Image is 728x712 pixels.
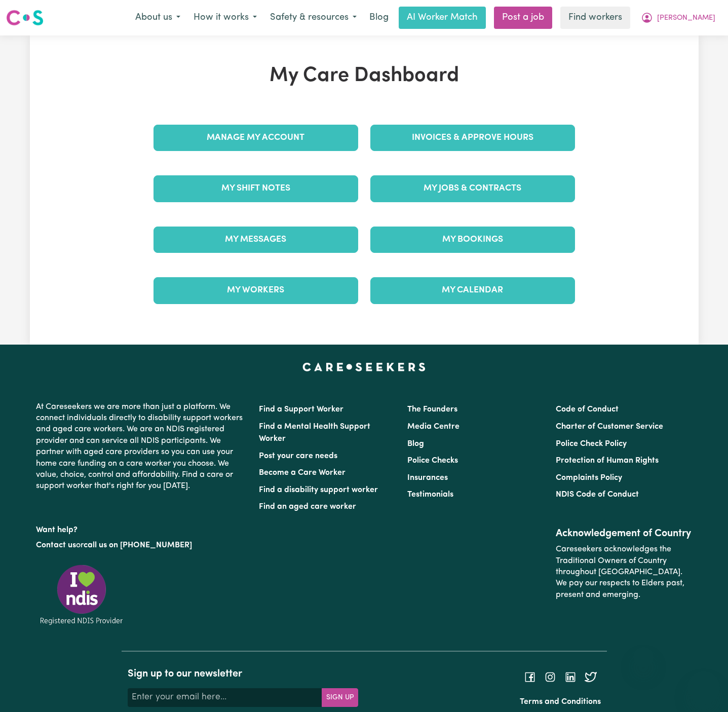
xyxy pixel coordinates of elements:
[407,440,424,448] a: Blog
[259,486,378,494] a: Find a disability support worker
[370,125,575,151] a: Invoices & Approve Hours
[322,688,358,706] button: Subscribe
[407,457,458,465] a: Police Checks
[520,698,601,706] a: Terms and Conditions
[585,672,597,681] a: Follow Careseekers on Twitter
[302,363,426,371] a: Careseekers home page
[370,175,575,202] a: My Jobs & Contracts
[556,528,692,540] h2: Acknowledgement of Country
[407,423,459,431] a: Media Centre
[259,405,343,414] a: Find a Support Worker
[6,6,44,29] a: Careseekers logo
[128,668,358,680] h2: Sign up to our newsletter
[544,672,556,681] a: Follow Careseekers on Instagram
[84,541,192,549] a: call us on [PHONE_NUMBER]
[556,474,622,482] a: Complaints Policy
[147,64,581,88] h1: My Care Dashboard
[556,540,692,605] p: Careseekers acknowledges the Traditional Owners of Country throughout [GEOGRAPHIC_DATA]. We pay o...
[36,520,247,536] p: Want help?
[128,688,322,706] input: Enter your email here...
[154,125,358,151] a: Manage My Account
[399,7,486,29] a: AI Worker Match
[187,7,263,28] button: How it works
[370,227,575,253] a: My Bookings
[407,491,453,499] a: Testimonials
[259,423,370,443] a: Find a Mental Health Support Worker
[556,405,619,414] a: Code of Conduct
[407,405,457,414] a: The Founders
[36,536,247,555] p: or
[363,7,395,29] a: Blog
[36,397,247,496] p: At Careseekers we are more than just a platform. We connect individuals directly to disability su...
[556,491,639,499] a: NDIS Code of Conduct
[259,503,356,511] a: Find an aged care worker
[633,647,654,667] iframe: Close message
[564,672,577,681] a: Follow Careseekers on LinkedIn
[634,7,722,28] button: My Account
[407,474,448,482] a: Insurances
[259,469,346,477] a: Become a Care Worker
[36,541,76,549] a: Contact us
[556,457,659,465] a: Protection of Human Rights
[687,671,720,704] iframe: Button to launch messaging window
[560,7,630,29] a: Find workers
[6,9,44,27] img: Careseekers logo
[494,7,552,29] a: Post a job
[36,563,127,626] img: Registered NDIS provider
[129,7,187,28] button: About us
[259,452,337,460] a: Post your care needs
[154,227,358,253] a: My Messages
[657,13,715,24] span: [PERSON_NAME]
[556,440,627,448] a: Police Check Policy
[524,672,536,681] a: Follow Careseekers on Facebook
[154,175,358,202] a: My Shift Notes
[263,7,363,28] button: Safety & resources
[370,277,575,304] a: My Calendar
[556,423,663,431] a: Charter of Customer Service
[154,277,358,304] a: My Workers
